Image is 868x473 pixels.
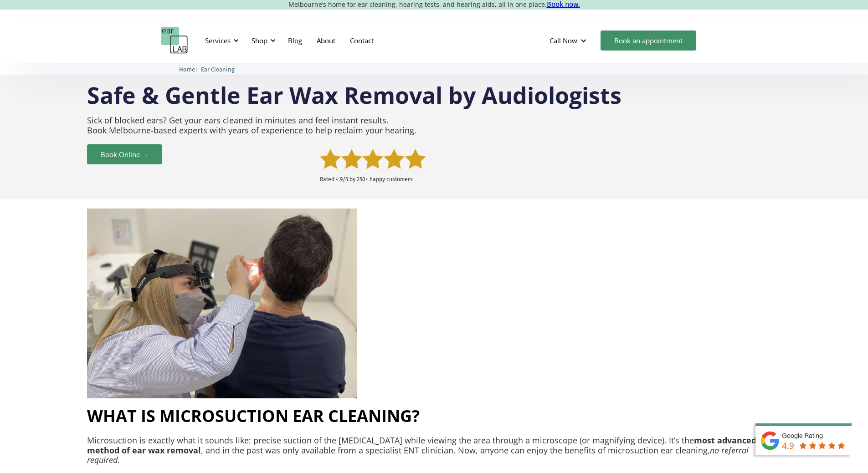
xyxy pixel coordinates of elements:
a: Ear Cleaning [201,65,235,73]
strong: most advanced method of ear wax removal [87,435,756,456]
div: Shop [246,27,278,54]
div: Call Now [550,36,577,45]
p: Sick of blocked ears? Get your ears cleaned in minutes and feel instant results. Book Melbourne-b... [87,111,781,140]
div: Services [205,36,231,45]
h1: Safe & Gentle Ear Wax Removal by Audiologists [87,84,781,107]
a: Book an appointment [601,31,696,51]
a: Blog [281,27,309,54]
div: Shop [252,36,267,45]
h2: What is Microsuction Ear Cleaning? [87,406,781,427]
div: Call Now [542,27,596,54]
p: Rated 4.9/5 by 250+ happy customers [320,176,781,183]
li: 〉 [179,65,201,74]
span: Home [179,66,195,73]
em: no referral required [87,445,749,466]
div: Services [200,27,241,54]
a: home [161,27,188,54]
a: About [309,27,343,54]
a: Home [179,65,195,73]
span: Ear Cleaning [201,66,235,73]
img: A hearing assessment appointment [87,209,357,398]
a: Book Online → [87,144,162,164]
a: Contact [343,27,381,54]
